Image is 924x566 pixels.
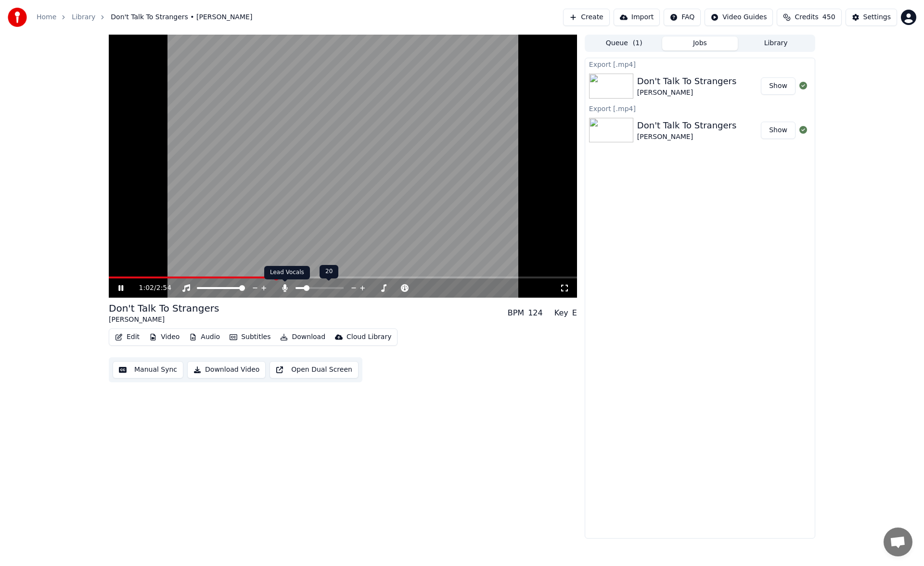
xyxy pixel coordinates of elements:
[614,9,660,26] button: Import
[187,361,266,378] button: Download Video
[637,132,736,142] div: [PERSON_NAME]
[37,13,56,22] a: Home
[586,37,662,50] button: Queue
[637,75,736,88] div: Don't Talk To Strangers
[346,332,391,342] div: Cloud Library
[276,330,329,344] button: Download
[109,315,219,325] div: [PERSON_NAME]
[777,9,841,26] button: Credits450
[226,330,274,344] button: Subtitles
[637,88,736,98] div: [PERSON_NAME]
[156,283,171,293] span: 2:54
[795,13,818,22] span: Credits
[563,9,610,26] button: Create
[662,37,738,50] button: Jobs
[37,13,252,22] nav: breadcrumb
[637,119,736,132] div: Don't Talk To Strangers
[139,283,162,293] div: /
[822,13,835,22] span: 450
[846,9,897,26] button: Settings
[761,122,796,139] button: Show
[111,13,252,22] span: Don't Talk To Strangers • [PERSON_NAME]
[738,37,814,50] button: Library
[320,265,338,278] div: 20
[884,528,912,556] a: Open chat
[8,8,27,27] img: youka
[554,307,568,319] div: Key
[185,330,224,344] button: Audio
[264,266,310,279] div: Lead Vocals
[111,330,143,344] button: Edit
[113,361,183,378] button: Manual Sync
[572,307,577,319] div: E
[705,9,773,26] button: Video Guides
[528,307,543,319] div: 124
[585,58,815,70] div: Export [.mp4]
[139,283,154,293] span: 1:02
[508,307,524,319] div: BPM
[664,9,701,26] button: FAQ
[72,13,95,22] a: Library
[633,38,642,48] span: ( 1 )
[145,330,183,344] button: Video
[585,102,815,114] div: Export [.mp4]
[863,13,891,22] div: Settings
[109,302,219,315] div: Don't Talk To Strangers
[761,77,796,95] button: Show
[269,361,359,378] button: Open Dual Screen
